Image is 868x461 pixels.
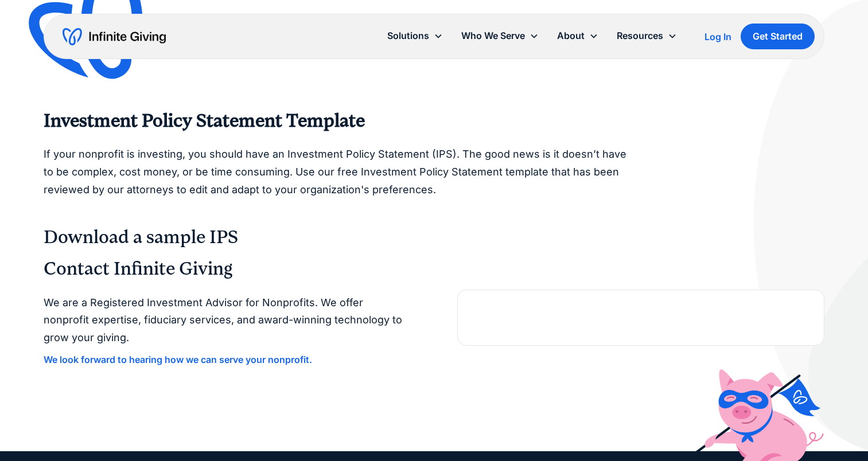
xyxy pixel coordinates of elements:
[44,110,365,131] strong: Investment Policy Statement Template
[63,28,166,46] a: home
[44,146,631,198] p: If your nonprofit is investing, you should have an Investment Policy Statement (IPS). The good ne...
[387,28,429,44] div: Solutions
[452,24,548,48] div: Who We Serve
[44,354,312,365] a: We look forward to hearing how we can serve your nonprofit.
[704,32,731,41] div: Log In
[461,28,525,44] div: Who We Serve
[548,24,608,48] div: About
[44,294,411,347] p: We are a Registered Investment Advisor for Nonprofits. We offer nonprofit expertise, fiduciary se...
[557,28,585,44] div: About
[741,24,815,49] a: Get Started
[608,24,686,48] div: Resources
[378,24,452,48] div: Solutions
[617,28,663,44] div: Resources
[44,226,825,249] h3: Download a sample IPS
[44,258,411,280] h2: Contact Infinite Giving
[704,30,731,44] a: Log In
